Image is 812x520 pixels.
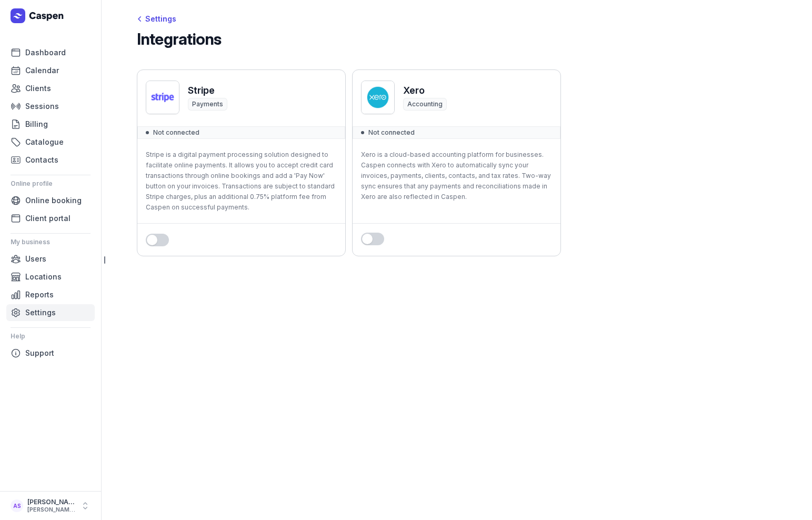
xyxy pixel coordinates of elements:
[403,84,447,97] p: Xero
[25,46,66,59] span: Dashboard
[146,81,179,114] img: stripe.png
[11,234,91,251] div: My business
[146,149,337,213] p: Stripe is a digital payment processing solution designed to facilitate online payments. It allows...
[27,498,76,506] div: [PERSON_NAME]
[11,175,91,192] div: Online profile
[25,288,54,301] span: Reports
[25,118,48,131] span: Billing
[25,212,71,225] span: Client portal
[25,347,54,359] span: Support
[25,306,56,319] span: Settings
[368,128,415,137] span: Not connected
[361,149,552,202] p: Xero is a cloud-based accounting platform for businesses. Caspen connects with Xero to automatica...
[25,82,51,95] span: Clients
[11,328,91,345] div: Help
[25,64,59,77] span: Calendar
[25,253,46,265] span: Users
[403,98,447,111] span: Accounting
[27,506,76,514] div: [PERSON_NAME][EMAIL_ADDRESS][DOMAIN_NAME]
[362,81,394,114] img: xero.png
[25,100,59,113] span: Sessions
[25,194,82,207] span: Online booking
[188,84,227,97] p: Stripe
[13,499,21,512] span: AS
[25,271,62,283] span: Locations
[137,13,176,25] div: Settings
[137,29,222,48] h2: Integrations
[153,128,199,137] span: Not connected
[25,154,58,166] span: Contacts
[25,136,64,148] span: Catalogue
[188,98,227,111] span: Payments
